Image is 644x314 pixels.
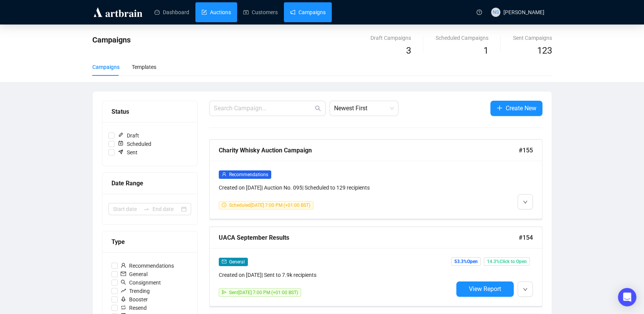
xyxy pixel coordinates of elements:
[618,288,636,306] div: Open Intercom Messenger
[484,257,530,266] span: 14.3% Click to Open
[92,63,120,71] div: Campaigns
[121,271,126,276] span: mail
[370,34,411,42] div: Draft Campaigns
[132,63,156,71] div: Templates
[92,35,131,44] span: Campaigns
[209,227,542,306] a: UACA September Results#154mailGeneralCreated on [DATE]| Sent to 7.9k recipientssendSent[DATE] 7:0...
[154,2,189,22] a: Dashboard
[222,259,226,264] span: mail
[497,105,503,111] span: plus
[406,45,411,56] span: 3
[118,262,177,270] span: Recommendations
[209,139,542,219] a: Charity Whisky Auction Campaign#155userRecommendationsCreated on [DATE]| Auction No. 095| Schedul...
[143,206,149,212] span: swap-right
[121,280,126,285] span: search
[115,140,154,148] span: Scheduled
[451,257,481,266] span: 53.3% Open
[229,172,268,177] span: Recommendations
[118,295,151,304] span: Booster
[493,8,499,16] span: NS
[290,2,326,22] a: Campaigns
[523,200,528,204] span: down
[92,6,144,18] img: logo
[121,296,126,302] span: rocket
[121,305,126,310] span: retweet
[436,34,488,42] div: Scheduled Campaigns
[477,10,482,15] span: question-circle
[513,34,552,42] div: Sent Campaigns
[523,287,528,292] span: down
[219,183,453,192] div: Created on [DATE] | Auction No. 095 | Scheduled to 129 recipients
[229,259,245,265] span: General
[118,287,153,295] span: Trending
[219,146,519,155] div: Charity Whisky Auction Campaign
[490,101,542,116] button: Create New
[118,270,151,278] span: General
[143,206,149,212] span: to
[506,103,536,113] span: Create New
[214,104,313,113] input: Search Campaign...
[219,271,453,279] div: Created on [DATE] | Sent to 7.9k recipients
[115,148,141,157] span: Sent
[121,263,126,268] span: user
[334,101,394,116] span: Newest First
[537,45,552,56] span: 123
[243,2,278,22] a: Customers
[152,205,180,213] input: End date
[219,233,519,242] div: UACA September Results
[118,304,150,312] span: Resend
[118,278,164,287] span: Consignment
[115,131,142,140] span: Draft
[111,107,188,116] div: Status
[519,233,533,242] span: #154
[315,105,321,111] span: search
[111,237,188,247] div: Type
[222,290,226,294] span: send
[222,172,226,177] span: user
[519,146,533,155] span: #155
[469,285,501,293] span: View Report
[121,288,126,293] span: rise
[111,178,188,188] div: Date Range
[229,203,310,208] span: Scheduled [DATE] 7:00 PM (+01:00 BST)
[483,45,488,56] span: 1
[456,281,514,297] button: View Report
[503,9,544,15] span: [PERSON_NAME]
[202,2,231,22] a: Auctions
[113,205,140,213] input: Start date
[229,290,298,295] span: Sent [DATE] 7:00 PM (+01:00 BST)
[222,203,226,207] span: clock-circle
